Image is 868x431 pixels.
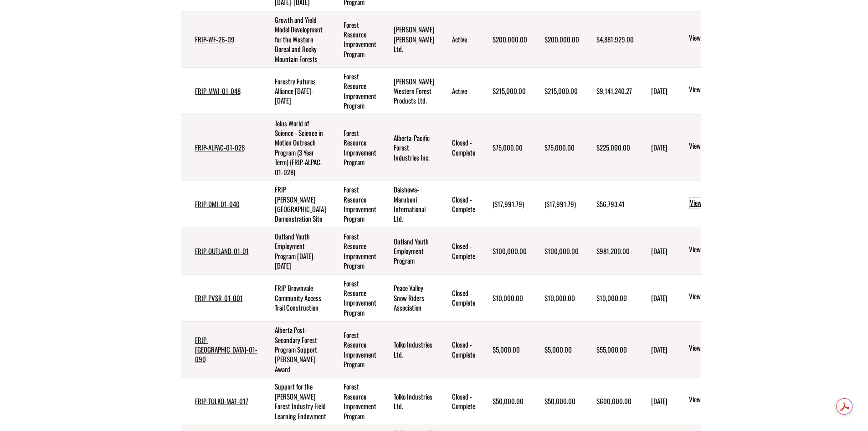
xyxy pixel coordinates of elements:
[479,378,531,425] td: $50,000.00
[195,335,257,364] a: FRIP-[GEOGRAPHIC_DATA]-01-090
[261,275,330,322] td: FRIP Brownvale Community Access Trail Construction
[181,322,261,378] td: FRIP-TOLKHL-01-090
[330,114,380,181] td: Forest Resource Improvement Program
[479,181,531,228] td: ($17,991.79)
[689,343,760,354] a: View Details
[651,246,668,256] time: [DATE]
[651,396,668,406] time: [DATE]
[195,246,249,256] a: FRIP-OUTLAND-01-01
[438,228,479,275] td: Closed - Complete
[181,228,261,275] td: FRIP-OUTLAND-01-01
[651,293,668,303] time: [DATE]
[380,68,438,114] td: Millar Western Forest Products Ltd.
[380,322,438,378] td: Tolko Industries Ltd.
[479,68,531,114] td: $215,000.00
[531,378,583,425] td: $50,000.00
[479,275,531,322] td: $10,000.00
[330,181,380,228] td: Forest Resource Improvement Program
[380,228,438,275] td: Outland Youth Employment Program
[637,228,674,275] td: 7/23/2019
[689,395,760,405] a: View Details
[583,228,637,275] td: $981,200.00
[261,114,330,181] td: Telus World of Science - Science in Motion Outreach Program (3 Year Term) (FRIP-ALPAC-01-028)
[689,141,760,152] a: View Details
[438,181,479,228] td: Closed - Complete
[438,275,479,322] td: Closed - Complete
[689,84,760,95] a: View Details
[583,68,637,114] td: $9,141,240.27
[674,378,764,425] td: action menu
[261,228,330,275] td: Outland Youth Employment Program 2019-2022
[583,11,637,68] td: $4,881,929.00
[531,181,583,228] td: ($17,991.79)
[674,114,764,181] td: action menu
[195,396,248,406] a: FRIP-TOLKO-MA1-017
[181,378,261,425] td: FRIP-TOLKO-MA1-017
[583,181,637,228] td: $56,793.41
[479,114,531,181] td: $75,000.00
[380,114,438,181] td: Alberta-Pacific Forest Industries Inc.
[330,11,380,68] td: Forest Resource Improvement Program
[261,11,330,68] td: Growth and Yield Model Development for the Western Boreal and Rocky Mountain Forests
[261,322,330,378] td: Alberta Post-Secondary Forest Program Support Dr. Peter J. Murphy Award
[330,322,380,378] td: Forest Resource Improvement Program
[689,197,760,209] a: View Details
[195,293,243,303] a: FRIP-PVSR-01-001
[531,11,583,68] td: $200,000.00
[674,181,764,228] td: action menu
[181,11,261,68] td: FRIP-WF-26-09
[181,68,261,114] td: FRIP-MWI-01-048
[438,11,479,68] td: Active
[531,322,583,378] td: $5,000.00
[380,378,438,425] td: Tolko Industries Ltd.
[261,181,330,228] td: FRIP Murdock Lake Agro-Forestry Demonstration Site
[380,11,438,68] td: West Fraser Mills Ltd.
[689,244,760,255] a: View Details
[583,114,637,181] td: $225,000.00
[438,322,479,378] td: Closed - Complete
[531,68,583,114] td: $215,000.00
[195,86,241,96] a: FRIP-MWI-01-048
[438,114,479,181] td: Closed - Complete
[181,114,261,181] td: FRIP-ALPAC-01-028
[330,275,380,322] td: Forest Resource Improvement Program
[674,68,764,114] td: action menu
[674,275,764,322] td: action menu
[637,322,674,378] td: 6/22/2021
[674,322,764,378] td: action menu
[583,378,637,425] td: $600,000.00
[438,68,479,114] td: Active
[674,228,764,275] td: action menu
[651,142,668,152] time: [DATE]
[195,199,240,209] a: FRIP-DMI-01-040
[674,11,764,68] td: action menu
[689,291,760,302] a: View Details
[380,275,438,322] td: Peace Valley Snow Riders Association
[380,181,438,228] td: Daishowa-Marubeni International Ltd.
[438,378,479,425] td: Closed - Complete
[330,228,380,275] td: Forest Resource Improvement Program
[637,68,674,114] td: 12/20/2021
[479,11,531,68] td: $200,000.00
[479,322,531,378] td: $5,000.00
[181,275,261,322] td: FRIP-PVSR-01-001
[261,68,330,114] td: Forestry Futures Alliance 2022-2026
[531,114,583,181] td: $75,000.00
[330,68,380,114] td: Forest Resource Improvement Program
[637,275,674,322] td: 1/1/2021
[181,181,261,228] td: FRIP-DMI-01-040
[195,142,245,152] a: FRIP-ALPAC-01-028
[195,34,235,44] a: FRIP-WF-26-09
[330,378,380,425] td: Forest Resource Improvement Program
[583,322,637,378] td: $55,000.00
[651,86,668,96] time: [DATE]
[261,378,330,425] td: Support for the Peter J. Murphy Forest Industry Field Learning Endowment
[531,275,583,322] td: $10,000.00
[479,228,531,275] td: $100,000.00
[531,228,583,275] td: $100,000.00
[637,378,674,425] td: 2/14/2022
[689,33,760,44] a: View Details
[583,275,637,322] td: $10,000.00
[651,344,668,354] time: [DATE]
[637,114,674,181] td: 12/1/2018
